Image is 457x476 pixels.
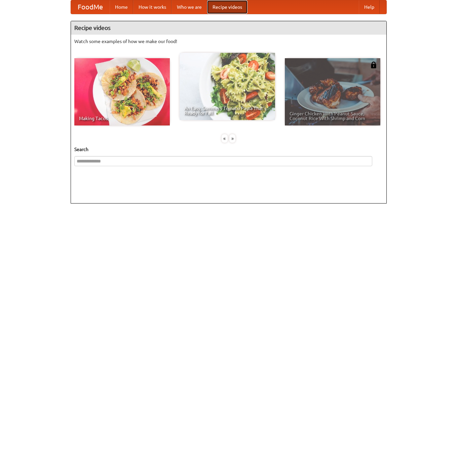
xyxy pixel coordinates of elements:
a: Making Tacos [74,58,170,125]
a: Home [110,0,133,14]
span: Making Tacos [79,116,165,121]
div: « [222,134,228,143]
span: An Easy, Summery Tomato Pasta That's Ready for Fall [184,106,270,115]
a: An Easy, Summery Tomato Pasta That's Ready for Fall [180,53,275,120]
a: Who we are [172,0,207,14]
a: FoodMe [71,0,110,14]
h4: Recipe videos [71,21,386,35]
a: Help [359,0,380,14]
h5: Search [74,146,383,153]
p: Watch some examples of how we make our food! [74,38,383,45]
img: 483408.png [370,62,377,68]
a: How it works [133,0,172,14]
div: » [229,134,235,143]
a: Recipe videos [207,0,247,14]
